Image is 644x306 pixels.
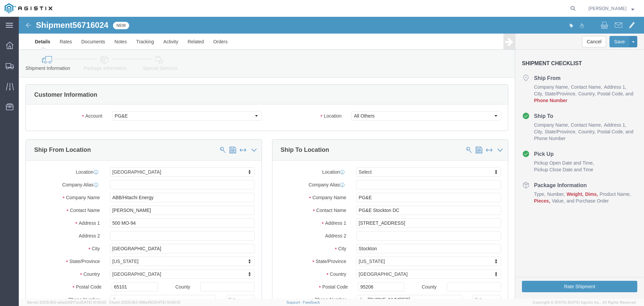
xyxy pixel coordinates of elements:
[303,300,320,304] a: Feedback
[533,300,636,305] span: Copyright © [DATE]-[DATE] Agistix Inc., All Rights Reserved
[27,300,106,304] span: Server: 2025.18.0-a0edd1917ac
[19,17,644,299] iframe: FS Legacy Container
[5,3,52,13] img: logo
[80,300,106,304] span: [DATE] 10:10:00
[588,4,635,12] button: [PERSON_NAME]
[286,300,303,304] a: Support
[154,300,180,304] span: [DATE] 10:06:13
[588,5,627,12] span: Emma Alvis
[109,300,180,304] span: Client: 2025.18.0-198a450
